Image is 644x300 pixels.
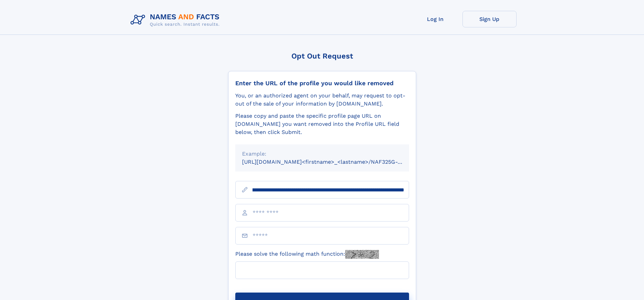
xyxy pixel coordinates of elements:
[235,250,379,259] label: Please solve the following math function:
[242,159,422,165] small: [URL][DOMAIN_NAME]<firstname>_<lastname>/NAF325G-xxxxxxxx
[128,11,225,29] img: Logo Names and Facts
[242,150,402,158] div: Example:
[462,11,517,27] a: Sign Up
[235,79,409,87] div: Enter the URL of the profile you would like removed
[235,112,409,136] div: Please copy and paste the specific profile page URL on [DOMAIN_NAME] you want removed into the Pr...
[408,11,462,27] a: Log In
[235,92,409,108] div: You, or an authorized agent on your behalf, may request to opt-out of the sale of your informatio...
[228,52,416,60] div: Opt Out Request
